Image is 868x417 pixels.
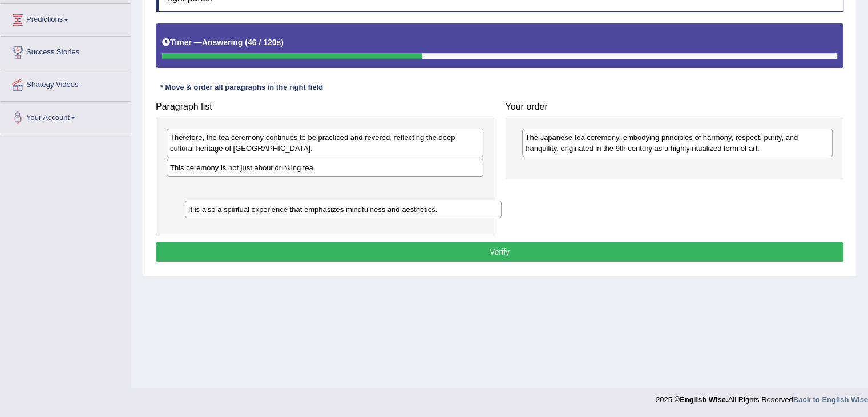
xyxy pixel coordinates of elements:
[1,69,131,98] a: Strategy Videos
[281,38,284,47] b: )
[793,395,868,404] a: Back to English Wise
[202,38,243,47] b: Answering
[1,37,131,65] a: Success Stories
[185,201,502,218] div: It is also a spiritual experience that emphasizes mindfulness and aesthetics.
[156,102,494,112] h4: Paragraph list
[656,388,868,405] div: 2025 © All Rights Reserved
[156,82,328,93] div: * Move & order all paragraphs in the right field
[248,38,281,47] b: 46 / 120s
[1,102,131,130] a: Your Account
[162,38,284,47] h5: Timer —
[167,159,483,177] div: This ceremony is not just about drinking tea.
[167,129,483,157] div: Therefore, the tea ceremony continues to be practiced and revered, reflecting the deep cultural h...
[506,102,844,112] h4: Your order
[680,395,728,404] strong: English Wise.
[245,38,248,47] b: (
[522,129,833,157] div: The Japanese tea ceremony, embodying principles of harmony, respect, purity, and tranquility, ori...
[156,242,843,262] button: Verify
[1,4,131,33] a: Predictions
